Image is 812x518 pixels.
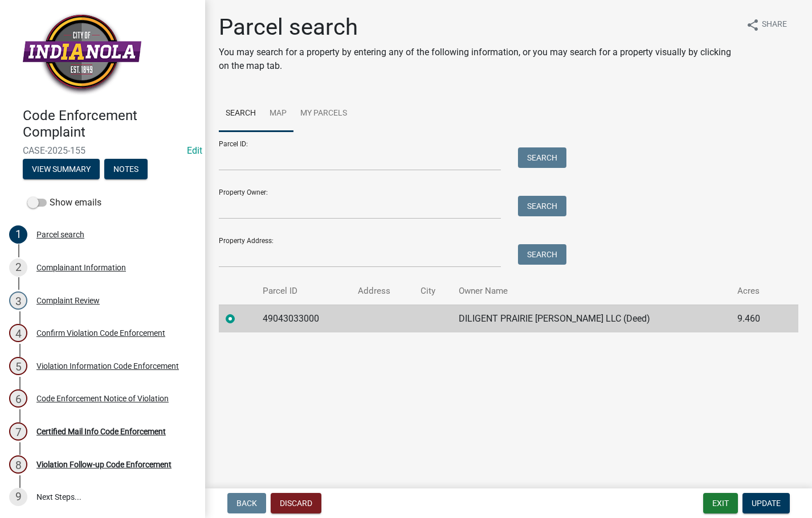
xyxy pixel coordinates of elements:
[9,357,27,375] div: 5
[256,305,351,332] td: 49043033000
[36,362,179,370] div: Violation Information Code Enforcement
[36,461,172,468] div: Violation Follow-up Code Enforcement
[9,455,27,474] div: 8
[414,278,452,305] th: City
[36,329,165,337] div: Confirm Violation Code Enforcement
[219,46,737,73] p: You may search for a property by entering any of the following information, or you may search for...
[219,14,737,41] h1: Parcel search
[104,165,148,174] wm-modal-confirm: Notes
[23,159,100,179] button: View Summary
[36,231,84,239] div: Parcel search
[9,422,27,441] div: 7
[23,12,141,96] img: City of Indianola, Iowa
[36,297,100,305] div: Complaint Review
[36,394,169,402] div: Code Enforcement Notice of Violation
[9,488,27,506] div: 9
[187,145,202,156] wm-modal-confirm: Edit Application Number
[762,18,787,32] span: Share
[742,493,790,513] button: Update
[452,278,730,305] th: Owner Name
[271,493,321,513] button: Discard
[731,305,780,332] td: 9.460
[9,291,27,310] div: 3
[9,324,27,342] div: 4
[9,258,27,277] div: 2
[9,225,27,244] div: 1
[256,278,351,305] th: Parcel ID
[752,499,781,508] span: Update
[452,305,730,332] td: DILIGENT PRAIRIE [PERSON_NAME] LLC (Deed)
[263,96,293,132] a: Map
[737,14,796,36] button: shareShare
[518,244,566,265] button: Search
[351,278,414,305] th: Address
[27,196,101,209] label: Show emails
[36,427,166,435] div: Certified Mail Info Code Enforcement
[518,196,566,216] button: Search
[703,493,738,513] button: Exit
[23,108,196,141] h4: Code Enforcement Complaint
[731,278,780,305] th: Acres
[293,96,354,132] a: My Parcels
[187,145,202,156] a: Edit
[36,264,126,272] div: Complainant Information
[227,493,266,513] button: Back
[23,165,100,174] wm-modal-confirm: Summary
[518,147,566,168] button: Search
[104,159,148,179] button: Notes
[746,18,760,32] i: share
[9,389,27,408] div: 6
[219,96,263,132] a: Search
[236,499,257,508] span: Back
[23,145,182,156] span: CASE-2025-155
